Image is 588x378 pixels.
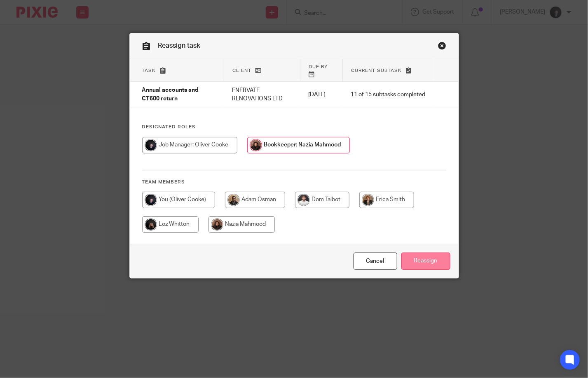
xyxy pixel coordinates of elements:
[232,86,292,103] p: ENERVATE RENOVATIONS LTD
[308,90,334,99] p: [DATE]
[351,68,402,73] span: Current subtask
[142,179,446,186] h4: Team members
[232,68,251,73] span: Client
[401,253,450,270] input: Reassign
[142,68,156,73] span: Task
[309,65,328,69] span: Due by
[342,82,433,107] td: 11 of 15 subtasks completed
[142,124,446,130] h4: Designated Roles
[142,88,199,102] span: Annual accounts and CT600 return
[158,42,201,49] span: Reassign task
[354,253,397,270] a: Close this dialog window
[438,42,446,53] a: Close this dialog window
